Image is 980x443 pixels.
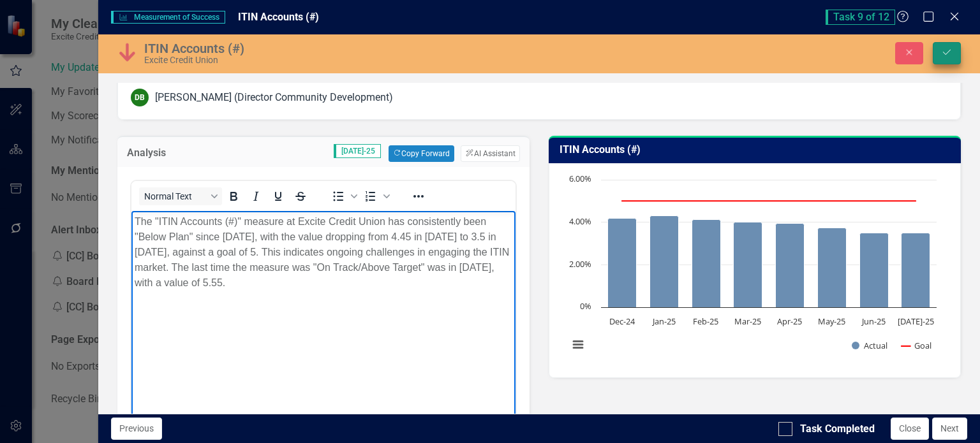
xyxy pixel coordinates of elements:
path: Jan-25, 4.3. Actual. [650,215,678,307]
text: 0% [580,300,591,312]
span: ITIN Accounts (#) [238,11,319,23]
div: DB [131,89,149,106]
path: Jul-25, 3.5. Actual. [901,233,930,307]
path: May-25, 3.73. Actual. [817,228,846,307]
text: [DATE]-25 [897,316,933,327]
text: Mar-25 [734,316,761,327]
div: ITIN Accounts (#) [144,41,587,55]
text: Jun-25 [861,316,886,327]
text: 2.00% [569,258,591,270]
h3: ITIN Accounts (#) [560,144,954,156]
button: Show Goal [902,340,932,351]
span: Task 9 of 12 [826,10,895,25]
button: Copy Forward [389,145,454,162]
button: Italic [245,187,267,205]
button: Strikethrough [290,187,311,205]
button: Bold [223,187,244,205]
div: Bullet list [327,187,359,205]
path: Feb-25, 4.13. Actual. [692,219,720,307]
div: [PERSON_NAME] (Director Community Development) [155,91,393,105]
text: Apr-25 [777,316,802,327]
button: Show Actual [852,340,887,351]
span: Measurement of Success [111,11,225,24]
text: May-25 [818,316,845,327]
span: [DATE]-25 [334,144,381,158]
text: Jan-25 [651,316,675,327]
text: Feb-25 [693,316,718,327]
button: Block Normal Text [139,187,222,205]
g: Actual, series 1 of 2. Bar series with 8 bars. [607,215,930,307]
button: View chart menu, Chart [569,335,587,353]
h3: Analysis [127,147,195,159]
text: 6.00% [569,173,591,184]
div: Task Completed [800,422,875,437]
img: Below Plan [117,42,138,62]
button: Previous [111,418,162,440]
path: Apr-25, 3.94. Actual. [775,223,804,307]
div: Chart. Highcharts interactive chart. [562,173,947,365]
text: 4.00% [569,215,591,227]
iframe: Rich Text Area [131,211,516,433]
div: Excite Credit Union [144,55,587,65]
g: Goal, series 2 of 2. Line with 8 data points. [619,198,918,203]
button: Close [891,418,929,440]
path: Jun-25, 3.49. Actual. [859,233,888,307]
path: Dec-24, 4.2. Actual. [607,218,636,307]
button: Next [932,418,967,440]
button: Reveal or hide additional toolbar items [408,187,429,205]
svg: Interactive chart [562,173,943,365]
button: Underline [267,187,289,205]
text: Dec-24 [609,316,635,327]
button: AI Assistant [461,145,519,162]
div: Numbered list [360,187,392,205]
path: Mar-25, 4.01. Actual. [733,222,762,307]
span: Normal Text [144,191,207,201]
